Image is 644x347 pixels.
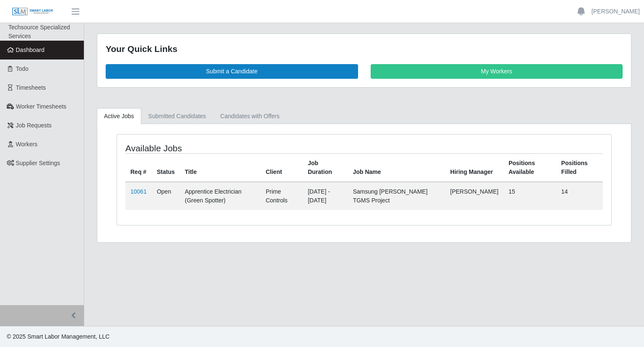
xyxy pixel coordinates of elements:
[130,188,147,195] a: 10061
[16,160,60,166] span: Supplier Settings
[125,143,317,153] h4: Available Jobs
[592,7,640,16] a: [PERSON_NAME]
[152,182,180,210] td: Open
[303,182,348,210] td: [DATE] - [DATE]
[16,103,66,110] span: Worker Timesheets
[7,333,109,340] span: © 2025 Smart Labor Management, LLC
[556,182,603,210] td: 14
[180,182,261,210] td: Apprentice Electrician (Green Spotter)
[445,153,504,182] th: Hiring Manager
[213,108,286,124] a: Candidates with Offers
[106,64,358,79] a: Submit a Candidate
[106,42,623,56] div: Your Quick Links
[348,153,445,182] th: Job Name
[371,64,623,79] a: My Workers
[504,182,556,210] td: 15
[16,65,29,72] span: Todo
[16,141,38,148] span: Workers
[445,182,504,210] td: [PERSON_NAME]
[125,153,152,182] th: Req #
[12,7,54,16] img: SLM Logo
[16,47,45,53] span: Dashboard
[141,108,213,124] a: Submitted Candidates
[261,153,303,182] th: Client
[8,24,70,39] span: Techsource Specialized Services
[16,122,52,129] span: Job Requests
[180,153,261,182] th: Title
[97,108,141,124] a: Active Jobs
[303,153,348,182] th: Job Duration
[261,182,303,210] td: Prime Controls
[556,153,603,182] th: Positions Filled
[504,153,556,182] th: Positions Available
[16,84,46,91] span: Timesheets
[152,153,180,182] th: Status
[348,182,445,210] td: Samsung [PERSON_NAME] TGMS Project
